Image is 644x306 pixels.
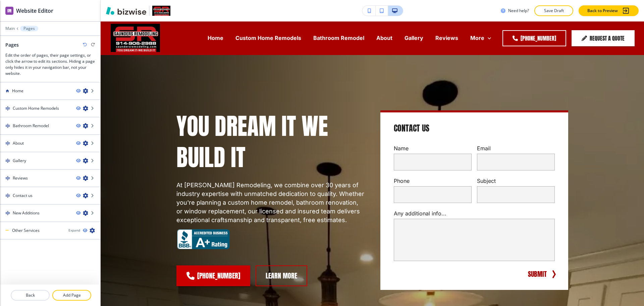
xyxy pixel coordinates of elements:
button: Learn More [256,265,307,286]
button: Pages [20,26,38,31]
img: Drag [5,106,10,111]
p: More [470,34,484,42]
h4: Bathroom Remodel [13,123,49,129]
p: Back [11,292,49,298]
h4: Contact Us [394,123,429,134]
img: Saunders Remodeling [111,24,160,52]
p: At [PERSON_NAME] Remodeling, we combine over 30 years of industry expertise with unmatched dedica... [176,181,364,224]
h3: Need help? [508,8,529,14]
img: Drag [5,141,10,146]
h2: Website Editor [16,7,53,15]
h4: Other Services [12,227,40,234]
button: Expand [68,228,80,233]
h3: Edit the order of pages, their page settings, or click the arrow to edit its sections. Hiding a p... [5,52,95,76]
p: Phone [394,177,472,185]
a: [PHONE_NUMBER] [176,265,250,286]
h4: Reviews [13,175,28,181]
img: BBB Accredited Business A Rating [176,228,230,250]
p: Add Page [53,292,91,298]
img: Your Logo [152,6,170,16]
h2: Pages [5,41,19,48]
button: SUBMIT [527,269,548,279]
img: editor icon [5,7,13,15]
p: About [376,34,392,42]
h4: About [13,140,24,146]
p: Name [394,145,472,152]
p: Bathroom Remodel [313,34,364,42]
img: Drag [5,123,10,128]
p: Gallery [405,34,423,42]
h1: You Dream it We Build it [176,110,364,173]
button: Main [5,26,15,31]
p: Back to Preview [587,8,618,14]
p: Email [477,145,555,152]
img: Drag [5,193,10,198]
h4: Gallery [13,158,26,164]
p: Home [208,34,223,42]
p: Reviews [435,34,458,42]
p: Any additional info... [394,210,555,217]
p: Custom Home Remodels [235,34,301,42]
img: Drag [5,158,10,163]
img: Bizwise Logo [106,7,146,15]
h4: Contact us [13,193,33,199]
h4: New Additions [13,210,40,216]
a: [PHONE_NUMBER] [502,30,566,46]
p: Save Draft [543,8,565,14]
img: Drag [5,176,10,181]
h4: Custom Home Remodels [13,105,59,111]
button: Request a Quote [572,30,635,46]
button: Add Page [52,290,91,301]
img: Drag [5,211,10,215]
button: Back [11,290,50,301]
button: Save Draft [534,5,573,16]
h4: Home [12,88,23,94]
p: Pages [23,26,35,31]
p: Subject [477,177,555,185]
button: Back to Preview [579,5,639,16]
